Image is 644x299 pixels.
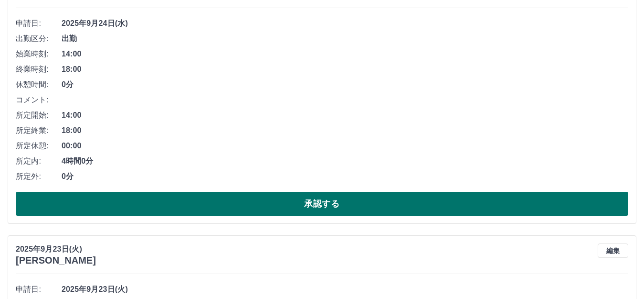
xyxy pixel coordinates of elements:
[62,284,628,295] span: 2025年9月23日(火)
[16,171,62,182] span: 所定外:
[62,48,628,60] span: 14:00
[16,255,96,266] h3: [PERSON_NAME]
[62,33,628,44] span: 出勤
[16,244,96,255] p: 2025年9月23日(火)
[598,244,628,258] button: 編集
[16,110,62,121] span: 所定開始:
[16,192,628,216] button: 承認する
[16,48,62,60] span: 始業時刻:
[16,125,62,136] span: 所定終業:
[62,171,628,182] span: 0分
[16,284,62,295] span: 申請日:
[62,18,628,29] span: 2025年9月24日(水)
[16,18,62,29] span: 申請日:
[16,140,62,152] span: 所定休憩:
[62,64,628,75] span: 18:00
[16,64,62,75] span: 終業時刻:
[62,125,628,136] span: 18:00
[62,155,628,167] span: 4時間0分
[62,110,628,121] span: 14:00
[16,79,62,90] span: 休憩時間:
[62,79,628,90] span: 0分
[16,155,62,167] span: 所定内:
[62,140,628,152] span: 00:00
[16,33,62,44] span: 出勤区分:
[16,94,62,106] span: コメント:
